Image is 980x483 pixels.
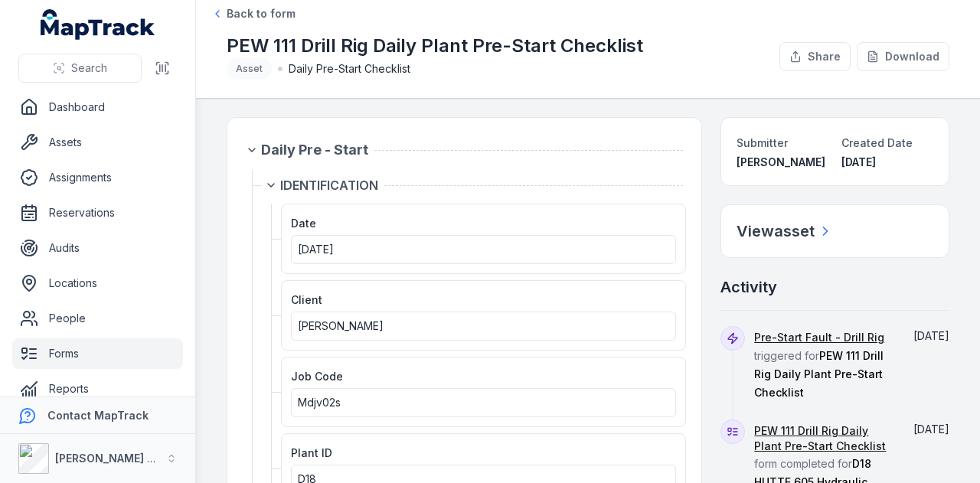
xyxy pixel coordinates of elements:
span: Date [291,217,316,230]
span: triggered for [754,331,884,399]
time: 01/09/2025, 12:00:00 am [298,243,334,256]
span: Job Code [291,370,343,383]
h1: PEW 111 Drill Rig Daily Plant Pre-Start Checklist [227,34,643,58]
span: [DATE] [841,155,876,168]
span: Created Date [841,136,913,149]
button: Search [18,54,142,83]
button: Download [857,42,949,71]
a: Assets [12,127,183,158]
div: Asset [227,58,272,80]
a: Audits [12,233,183,263]
a: Forms [12,338,183,369]
a: Reports [12,374,183,404]
span: [PERSON_NAME] [298,319,384,332]
a: Dashboard [12,92,183,122]
span: Client [291,293,322,306]
a: MapTrack [41,9,155,40]
a: Assignments [12,162,183,193]
h2: View asset [737,220,815,242]
h2: Activity [720,276,777,298]
time: 01/09/2025, 7:17:12 am [913,423,949,436]
span: Search [71,60,107,76]
span: Daily Pre - Start [261,139,368,161]
span: Plant ID [291,446,332,459]
strong: [PERSON_NAME] Group [55,452,181,465]
span: [DATE] [913,423,949,436]
span: [PERSON_NAME] [737,155,825,168]
a: Reservations [12,197,183,228]
a: Viewasset [737,220,833,242]
a: Pre-Start Fault - Drill Rig [754,330,884,345]
span: PEW 111 Drill Rig Daily Plant Pre-Start Checklist [754,349,884,399]
a: People [12,303,183,334]
span: Mdjv02s [298,396,341,409]
time: 01/09/2025, 7:17:12 am [841,155,876,168]
button: Share [779,42,851,71]
span: [DATE] [298,243,334,256]
span: IDENTIFICATION [280,176,378,194]
span: Back to form [227,6,296,21]
span: [DATE] [913,329,949,342]
a: Locations [12,268,183,299]
span: Daily Pre-Start Checklist [289,61,410,77]
time: 01/09/2025, 7:17:12 am [913,329,949,342]
span: Submitter [737,136,788,149]
strong: Contact MapTrack [47,409,149,422]
a: Back to form [211,6,296,21]
a: PEW 111 Drill Rig Daily Plant Pre-Start Checklist [754,423,891,454]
